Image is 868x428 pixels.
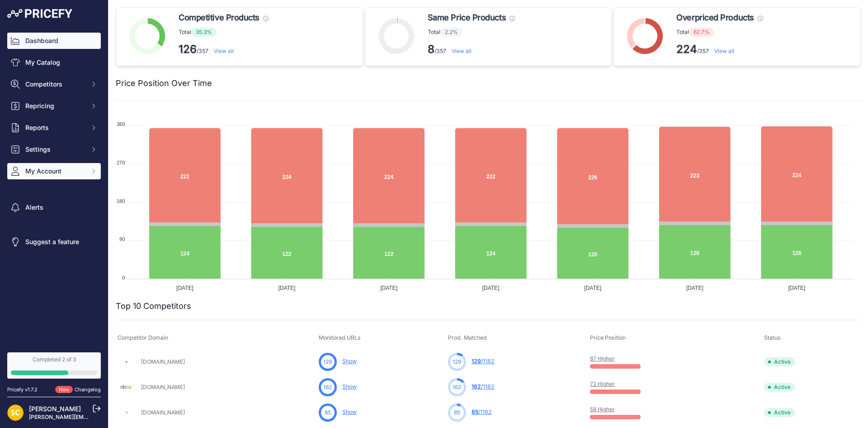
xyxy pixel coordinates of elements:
div: Completed 2 of 3 [11,356,97,363]
tspan: [DATE] [584,285,601,291]
tspan: [DATE] [686,285,703,291]
span: Overpriced Products [676,11,754,24]
h2: Top 10 Competitors [116,300,191,313]
tspan: [DATE] [176,285,193,291]
span: 162 [453,383,461,391]
a: [PERSON_NAME] [29,405,81,413]
img: Pricefy Logo [7,9,72,18]
p: /357 [179,42,269,57]
span: Repricing [25,101,85,111]
a: 72 Higher [590,380,615,387]
span: New [55,386,73,394]
span: Price Position [590,334,626,341]
tspan: [DATE] [380,285,397,291]
span: Prod. Matched [448,334,487,341]
span: 35.3% [191,28,217,37]
nav: Sidebar [7,33,101,341]
a: 85/1182 [472,409,492,415]
a: [DOMAIN_NAME] [141,358,185,365]
h2: Price Position Over Time [116,77,212,90]
strong: 126 [179,43,197,56]
span: Active [764,408,795,417]
span: Reports [25,123,85,132]
a: 129/1182 [472,358,495,365]
button: Reports [7,120,101,136]
span: Settings [25,145,85,154]
span: 162 [323,383,332,391]
a: View all [214,48,234,54]
p: Total [428,28,515,37]
a: My Catalog [7,54,101,71]
span: Status [764,334,781,341]
a: Show [342,383,357,390]
tspan: 90 [119,236,125,242]
tspan: [DATE] [278,285,296,291]
p: Total [179,28,269,37]
tspan: [DATE] [788,285,806,291]
span: 2.2% [440,28,462,37]
a: [PERSON_NAME][EMAIL_ADDRESS][DOMAIN_NAME] [29,414,168,420]
p: /357 [428,42,515,57]
a: Completed 2 of 3 [7,352,101,379]
tspan: 180 [117,198,125,204]
span: Competitor Domain [118,334,168,341]
span: 129 [472,358,481,365]
a: Dashboard [7,33,101,49]
a: Show [342,409,357,415]
p: /357 [676,42,763,57]
span: Same Price Products [428,11,506,24]
span: 85 [472,409,478,415]
span: Monitored URLs [319,334,361,341]
strong: 8 [428,43,434,56]
span: 129 [453,358,461,366]
a: [DOMAIN_NAME] [141,384,185,390]
span: Competitors [25,80,85,89]
span: 62.7% [689,28,714,37]
a: Suggest a feature [7,234,101,250]
a: View all [452,48,472,54]
span: Active [764,357,795,366]
a: Alerts [7,199,101,216]
button: Repricing [7,98,101,114]
span: 85 [325,409,331,417]
strong: 224 [676,43,697,56]
span: My Account [25,167,85,176]
button: Settings [7,141,101,158]
button: My Account [7,163,101,179]
tspan: 270 [117,160,125,165]
tspan: 360 [117,121,125,127]
span: 85 [454,409,460,417]
a: 87 Higher [590,355,615,362]
a: [DOMAIN_NAME] [141,409,185,416]
div: Pricefy v1.7.2 [7,386,38,394]
a: Changelog [75,386,101,393]
span: Active [764,383,795,392]
a: View all [714,48,734,54]
a: 162/1182 [472,383,495,390]
tspan: 0 [122,275,125,280]
a: 58 Higher [590,406,615,413]
tspan: [DATE] [482,285,500,291]
span: Competitive Products [179,11,259,24]
button: Competitors [7,76,101,92]
span: 162 [472,383,481,390]
span: 129 [323,358,332,366]
a: Show [342,358,357,365]
p: Total [676,28,763,37]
